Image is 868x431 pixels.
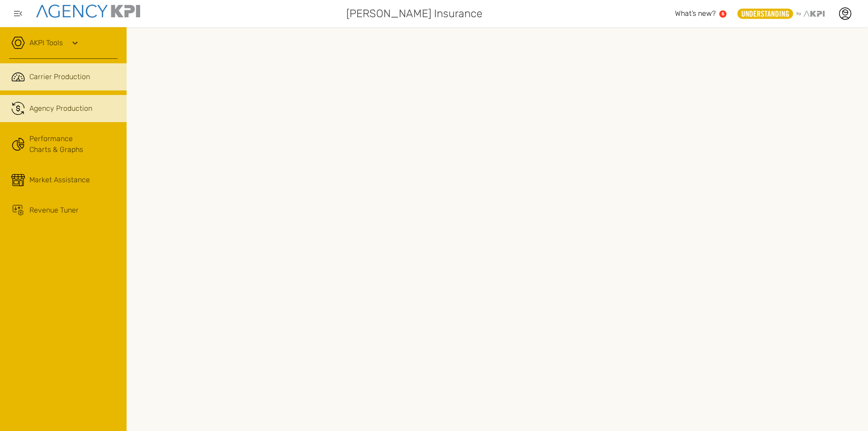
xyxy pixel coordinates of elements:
span: Market Assistance [29,175,90,185]
a: AKPI Tools [29,38,63,48]
span: [PERSON_NAME] Insurance [346,5,482,22]
span: Agency Production [29,103,92,114]
span: Carrier Production [29,71,90,82]
span: Revenue Tuner [29,205,79,216]
a: 5 [719,10,726,18]
img: agencykpi-logo-550x69-2d9e3fa8.png [36,5,140,18]
span: What’s new? [675,9,716,18]
text: 5 [722,11,724,16]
